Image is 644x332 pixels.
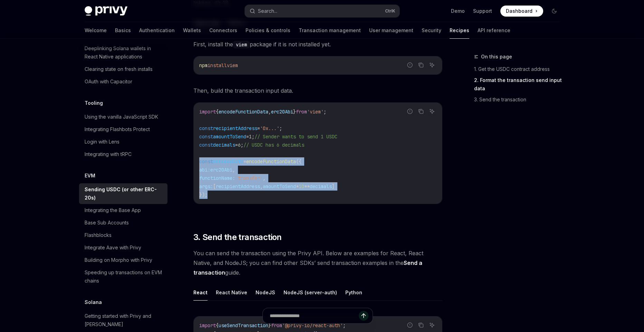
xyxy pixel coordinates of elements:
a: Getting started with Privy and [PERSON_NAME] [79,310,167,331]
a: Flashblocks [79,229,167,241]
span: [ [213,183,216,190]
span: erc20Abi [210,167,232,173]
span: 10 [299,183,304,190]
span: 6 [238,142,241,148]
span: recipientAddress [216,183,260,190]
span: { [216,109,219,115]
a: 1. Get the USDC contract address [474,64,565,75]
span: viem [227,62,238,68]
span: encodedData [213,158,243,165]
span: from [296,109,307,115]
span: const [199,158,213,165]
a: Basics [115,22,131,39]
span: Ctrl K [385,8,395,14]
a: Support [473,8,492,15]
button: Search...CtrlK [245,5,400,17]
button: NodeJS (server-auth) [283,284,337,301]
a: User management [369,22,413,39]
span: First, install the package if it is not installed yet. [193,39,442,49]
a: Wallets [183,22,201,39]
span: }); [199,192,208,198]
a: Connectors [209,22,237,39]
button: NodeJS [256,284,275,301]
h5: Tooling [85,99,103,107]
span: ({ [296,158,301,165]
a: Transaction management [299,22,361,39]
button: Copy the contents from the code block [416,61,425,70]
span: , [232,167,235,173]
a: OAuth with Capacitor [79,75,167,88]
div: Building on Morpho with Privy [85,256,152,264]
div: Integrating the Base App [85,206,141,214]
button: Toggle dark mode [549,6,560,17]
a: Integrating Flashbots Protect [79,123,167,136]
button: Python [345,284,362,301]
span: amountToSend [213,133,246,140]
span: , [268,109,271,115]
span: } [293,109,296,115]
button: Report incorrect code [405,107,414,116]
span: ; [241,142,243,148]
span: 'transfer' [235,175,263,181]
span: = [243,158,246,165]
span: ; [279,125,282,131]
span: 'viem' [307,109,324,115]
span: // Sender wants to send 1 USDC [254,133,337,140]
span: decimals [310,183,332,190]
a: Welcome [85,22,107,39]
span: 3. Send the transaction [193,232,282,243]
a: Recipes [450,22,469,39]
div: Flashblocks [85,231,112,239]
a: Authentication [139,22,175,39]
button: Copy the contents from the code block [416,107,425,116]
span: ; [324,109,326,115]
h5: Solana [85,298,102,306]
a: Login with Lens [79,136,167,148]
div: Getting started with Privy and [PERSON_NAME] [85,312,163,329]
span: '0x...' [260,125,279,131]
a: Security [422,22,441,39]
div: Integrating Flashbots Protect [85,125,150,133]
a: 3. Send the transaction [474,94,565,105]
a: Policies & controls [246,22,290,39]
span: Then, build the transaction input data. [193,86,442,95]
span: Dashboard [506,8,532,15]
span: = [257,125,260,131]
a: Using the vanilla JavaScript SDK [79,111,167,123]
div: Clearing state on fresh installs [85,65,153,73]
button: Ask AI [427,107,436,116]
div: Speeding up transactions on EVM chains [85,268,163,285]
h5: EVM [85,172,95,180]
div: Sending USDC (or other ERC-20s) [85,185,163,202]
a: Integrate Aave with Privy [79,241,167,254]
span: amountToSend [263,183,296,190]
button: React [193,284,208,301]
div: Integrate Aave with Privy [85,243,141,252]
a: Base Sub Accounts [79,216,167,229]
div: Base Sub Accounts [85,219,129,227]
div: OAuth with Capacitor [85,77,132,86]
span: const [199,125,213,131]
a: Demo [451,8,465,15]
code: viem [233,41,250,48]
span: ] [332,183,335,190]
button: Ask AI [427,61,436,70]
span: recipientAddress [213,125,257,131]
div: Integrating with tRPC [85,150,132,158]
span: On this page [481,53,512,61]
a: Sending USDC (or other ERC-20s) [79,183,167,204]
span: encodeFunctionData [246,158,296,165]
a: Integrating with tRPC [79,148,167,160]
a: Dashboard [500,6,543,17]
span: , [260,183,263,190]
span: You can send the transaction using the Privy API. Below are examples for React, React Native, and... [193,248,442,277]
button: Send message [359,311,368,321]
button: React Native [216,284,247,301]
span: 1 [249,133,252,140]
span: erc20Abi [271,109,293,115]
a: 2. Format the transaction send input data [474,75,565,94]
span: = [235,142,238,148]
span: // USDC has 6 decimals [243,142,304,148]
div: Using the vanilla JavaScript SDK [85,113,158,121]
span: args: [199,183,213,190]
